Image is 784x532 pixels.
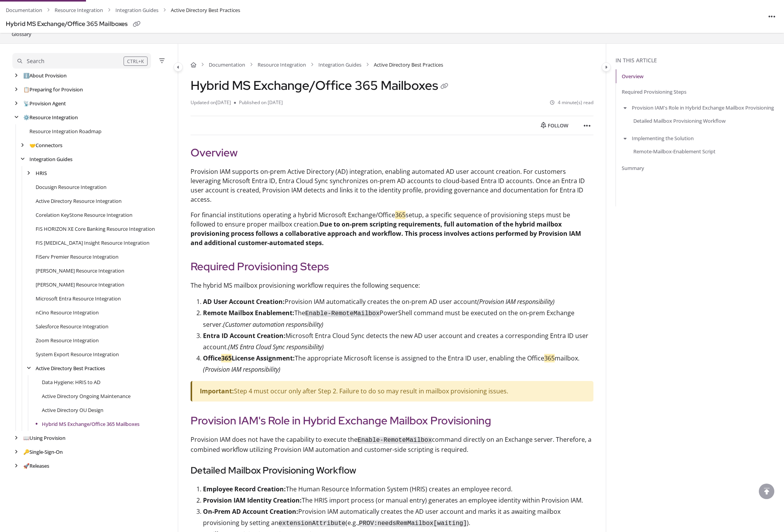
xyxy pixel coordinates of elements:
[124,57,148,66] div: CTRL+K
[191,435,593,454] p: Provision IAM does not have the capability to execute the command directly on an Exchange server....
[191,412,593,429] h2: Provision IAM's Role in Hybrid Exchange Mailbox Provisioning
[359,520,467,527] code: PROV:needsRemMailbox[waiting]
[438,81,450,93] button: Copy link of Hybrid MS Exchange/Office 365 Mailboxes
[203,354,295,362] strong: Office License Assignment:
[36,364,105,372] a: Active Directory Best Practices
[115,5,158,16] a: Integration Guides
[23,462,29,469] span: 🚀
[42,420,139,428] a: Hybrid MS Exchange/Office 365 Mailboxes
[203,330,593,353] p: Microsoft Entra Cloud Sync detects the new AD user account and creates a corresponding Entra ID u...
[544,354,555,362] mark: 365
[36,169,47,177] a: HRIS
[23,72,29,79] span: ℹ️
[29,141,62,149] a: Connectors
[759,484,774,499] div: scroll to top
[42,378,100,386] a: Data Hygiene: HRIS to AD
[36,267,124,275] a: Jack Henry SilverLake Resource Integration
[633,117,726,125] a: Detailed Mailbox Provisioning Workflow
[23,448,29,455] span: 🔑
[622,72,643,80] a: Overview
[55,5,103,16] a: Resource Integration
[23,113,78,121] a: Resource Integration
[36,295,121,302] a: Microsoft Entra Resource Integration
[633,147,715,155] a: Remote-Mailbox-Enablement Script
[203,307,593,331] p: The PowerShell command must be executed on the on-prem Exchange server.
[36,225,155,233] a: FIS HORIZON XE Core Banking Resource Integration
[534,119,575,132] button: Follow
[131,18,143,31] button: Copy link of
[223,320,323,329] em: (Customer automation responsibility)
[191,61,196,69] a: Home
[203,506,593,529] p: Provision IAM automatically creates the AD user account and marks it as awaiting mailbox provisio...
[228,343,324,351] em: (MS Entra Cloud Sync responsibility)
[203,507,298,516] strong: On-Prem AD Account Creation:
[622,103,629,112] button: arrow
[221,354,232,362] mark: 365
[191,144,593,161] h2: Overview
[12,114,20,121] div: arrow
[12,448,20,456] div: arrow
[203,365,280,374] em: (Provision IAM responsibility)
[203,495,593,506] p: The HRIS import process (or manual entry) generates an employee identity within Provision IAM.
[203,485,286,493] strong: Employee Record Creation:
[23,86,83,93] a: Preparing for Provision
[632,104,774,112] a: Provision IAM's Role in Hybrid Exchange Mailbox Provisioning
[36,211,132,219] a: Corelation KeyStone Resource Integration
[622,88,686,96] a: Required Provisioning Steps
[6,5,42,16] a: Documentation
[203,496,302,505] strong: Provision IAM Identity Creation:
[42,406,103,414] a: Active Directory OU Design
[622,164,644,172] a: Summary
[318,61,361,69] a: Integration Guides
[6,19,127,30] div: Hybrid MS Exchange/Office 365 Mailboxes
[36,183,107,191] a: Docusign Resource Integration
[191,281,593,290] p: The hybrid MS mailbox provisioning workflow requires the following sequence:
[191,463,593,477] h3: Detailed Mailbox Provisioning Workflow
[25,170,33,177] div: arrow
[581,119,593,132] button: Article more options
[36,336,99,344] a: Zoom Resource Integration
[191,167,593,204] p: Provision IAM supports on-prem Active Directory (AD) integration, enabling automated AD user acco...
[23,434,29,441] span: 📖
[200,386,586,397] p: Step 4 must occur only after Step 2. Failure to do so may result in mailbox provisioning issues.
[23,100,29,107] span: 📡
[23,72,67,79] a: About Provision
[279,520,346,527] code: extensionAttribute
[191,210,593,247] p: For financial institutions operating a hybrid Microsoft Exchange/Office setup, a specific sequenc...
[12,434,20,442] div: arrow
[12,462,20,470] div: arrow
[23,86,29,93] span: 📋
[632,134,694,142] a: Implementing the Solution
[23,434,65,442] a: Using Provision
[29,142,36,149] span: 🤝
[19,156,26,163] div: arrow
[200,387,234,395] strong: Important:
[374,61,443,69] span: Active Directory Best Practices
[203,309,294,317] strong: Remote Mailbox Enablement:
[622,134,629,142] button: arrow
[11,29,32,39] a: Glossary
[12,72,20,79] div: arrow
[258,61,306,69] a: Resource Integration
[174,62,183,72] button: Category toggle
[234,99,283,106] li: Published on [DATE]
[203,297,285,306] strong: AD User Account Creation:
[358,437,432,444] code: Enable-RemoteMailbox
[12,86,20,93] div: arrow
[36,323,108,330] a: Salesforce Resource Integration
[23,448,63,456] a: Single-Sign-On
[23,114,29,121] span: ⚙️
[209,61,245,69] a: Documentation
[203,484,593,495] p: The Human Resource Information System (HRIS) creates an employee record.
[171,5,240,16] span: Active Directory Best Practices
[616,56,781,65] div: In this article
[157,56,167,65] button: Filter
[191,220,581,247] strong: Due to on-prem scripting requirements, full automation of the hybrid mailbox provisioning process...
[191,99,234,106] li: Updated on [DATE]
[29,155,72,163] a: Integration Guides
[36,239,150,247] a: FIS IBS Insight Resource Integration
[25,365,33,372] div: arrow
[477,297,555,306] em: (Provision IAM responsibility)
[23,100,66,107] a: Provision Agent
[766,10,778,22] button: Article more options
